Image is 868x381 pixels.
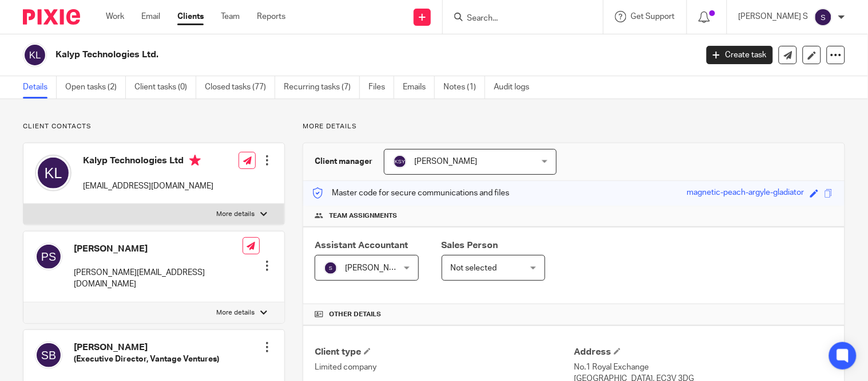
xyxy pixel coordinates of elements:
[74,341,219,353] h4: [PERSON_NAME]
[284,76,360,99] a: Recurring tasks (7)
[74,353,219,365] h5: (Executive Director, Vantage Ventures)
[442,241,498,250] span: Sales Person
[315,241,408,250] span: Assistant Accountant
[315,362,574,373] p: Limited company
[23,9,80,25] img: Pixie
[74,267,243,290] p: [PERSON_NAME][EMAIL_ADDRESS][DOMAIN_NAME]
[65,76,126,99] a: Open tasks (2)
[687,187,804,200] div: magnetic-peach-argyle-gladiator
[221,11,240,22] a: Team
[216,210,255,219] p: More details
[494,76,538,99] a: Audit logs
[324,261,338,275] img: svg%3E
[23,76,57,99] a: Details
[574,362,833,373] p: No.1 Royal Exchange
[257,11,286,22] a: Reports
[56,49,562,61] h2: Kalyp Technologies Ltd.
[707,46,773,64] a: Create task
[189,155,201,166] i: Primary
[368,76,394,99] a: Files
[329,310,381,319] span: Other details
[23,122,285,131] p: Client contacts
[574,346,833,358] h4: Address
[74,243,243,255] h4: [PERSON_NAME]
[205,76,275,99] a: Closed tasks (77)
[35,243,62,270] img: svg%3E
[312,187,509,199] p: Master code for secure communications and files
[303,122,845,131] p: More details
[443,76,485,99] a: Notes (1)
[35,155,72,191] img: svg%3E
[35,341,62,369] img: svg%3E
[141,11,160,22] a: Email
[403,76,435,99] a: Emails
[414,158,477,166] span: [PERSON_NAME]
[83,155,213,169] h4: Kalyp Technologies Ltd
[106,11,124,22] a: Work
[814,8,833,26] img: svg%3E
[134,76,196,99] a: Client tasks (0)
[216,308,255,317] p: More details
[315,346,574,358] h4: Client type
[393,155,407,168] img: svg%3E
[345,264,415,272] span: [PERSON_NAME] S
[329,211,397,221] span: Team assignments
[83,180,213,192] p: [EMAIL_ADDRESS][DOMAIN_NAME]
[315,156,372,167] h3: Client manager
[451,264,497,272] span: Not selected
[23,43,47,67] img: svg%3E
[177,11,204,22] a: Clients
